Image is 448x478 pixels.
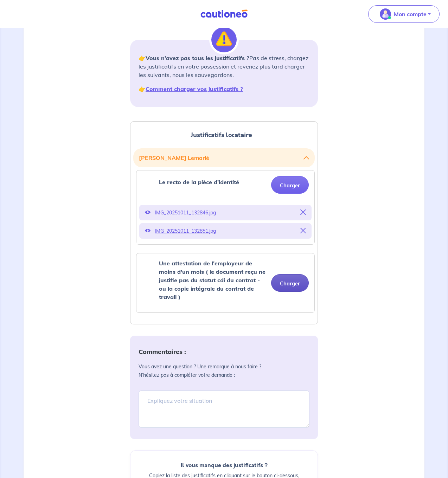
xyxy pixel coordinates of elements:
[139,151,309,164] button: [PERSON_NAME] Lemarié
[146,54,249,62] strong: Vous n’avez pas tous les justificatifs ?
[146,85,243,92] a: Comment charger vos justificatifs ?
[271,274,309,292] button: Charger
[300,208,306,218] button: Supprimer
[155,208,296,218] p: IMG_20251011_132846.jpg
[300,226,306,236] button: Supprimer
[139,85,309,93] p: 👉
[139,54,309,79] p: 👉 Pas de stress, chargez les justificatifs en votre possession et revenez plus tard charger les s...
[136,253,315,313] div: categoryName: une-attestation-de-lemployeur-de-moins-dun-mois-le-document-recu-ne-justifie-pas-du...
[191,130,252,140] span: Justificatifs locataire
[211,27,237,52] img: illu_alert.svg
[145,226,151,236] button: Voir
[159,179,239,186] strong: Le recto de la pièce d'identité
[139,362,309,379] p: Vous avez une question ? Une remarque à nous faire ? N’hésitez pas à compléter votre demande :
[271,176,309,194] button: Charger
[198,9,250,18] img: Cautioneo
[394,10,427,18] p: Mon compte
[136,170,315,245] div: categoryName: le-recto-de-la-piece-didentite, userCategory: cdi
[159,260,265,301] strong: Une attestation de l'employeur de moins d'un mois ( le document reçu ne justifie pas du statut cd...
[139,348,186,356] strong: Commentaires :
[155,226,296,236] p: IMG_20251011_132851.jpg
[380,8,391,20] img: illu_account_valid_menu.svg
[139,462,309,469] h6: Il vous manque des justificatifs ?
[145,208,151,218] button: Voir
[368,5,440,23] button: illu_account_valid_menu.svgMon compte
